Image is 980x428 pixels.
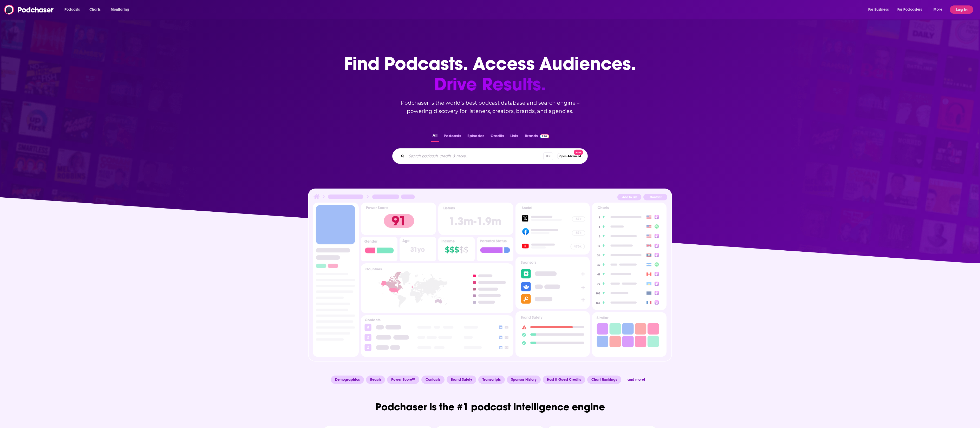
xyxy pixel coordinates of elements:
[392,148,588,164] div: Search podcasts, credits, & more...
[386,99,594,115] h2: Podchaser is the world’s best podcast database and search engine – powering discovery for listene...
[559,155,581,158] span: Open Advanced
[489,132,506,142] button: Credits
[868,6,889,13] span: For Business
[64,6,80,13] span: Podcasts
[89,6,101,13] span: Charts
[61,5,87,14] button: open menu
[478,376,505,384] span: Transcripts
[592,203,666,310] img: Podcast Insights Charts
[509,132,520,142] button: Lists
[587,376,621,384] span: Chart Rankings
[361,237,397,261] img: Podcast Insights Gender
[518,313,588,349] img: Podcast Insights Brand Safety
[543,152,553,160] span: ⌘ K
[421,376,445,384] span: Contacts
[477,237,513,261] img: Podcast Insights Parental Status
[313,193,667,202] img: Podcast Insights Header
[865,5,895,14] button: open menu
[331,376,364,384] span: Demographics
[515,203,590,255] img: Podcast Socials
[4,5,54,15] img: Podchaser - Follow, Share and Rate Podcasts
[897,6,922,13] span: For Podcasters
[930,5,949,14] button: open menu
[447,376,476,384] span: Brand Safety
[507,376,541,384] span: Sponsor History
[574,150,583,155] span: New
[111,6,129,13] span: Monitoring
[438,203,513,235] img: Podcast Insights Listens
[344,53,636,95] h1: Find Podcasts. Access Audiences.
[366,376,385,384] span: Reach
[442,132,463,142] button: Podcasts
[543,376,585,384] span: Host & Guest Credits
[540,134,549,138] img: Podchaser Pro
[107,5,136,14] button: open menu
[950,5,973,14] button: Log In
[525,132,549,142] a: BrandsPodchaser Pro
[361,315,513,357] img: Podcast Insights Contacts
[400,237,436,261] img: Podcast Insights Age
[387,376,419,384] span: Power Score™
[466,132,486,142] button: Episodes
[431,132,439,142] button: All
[361,263,513,313] img: Podcast Insights Countries
[324,400,656,413] h2: Podchaser is the #1 podcast intelligence engine
[594,314,664,349] img: Podcast Insights Similar Podcasts
[438,237,475,261] img: Podcast Insights Income
[894,5,930,14] button: open menu
[344,74,636,95] span: Drive Results.
[623,376,649,384] span: and more!
[515,257,590,309] img: Podcast Sponsors
[86,5,104,14] a: Charts
[933,6,942,13] span: More
[407,152,543,160] input: Search podcasts, credits, & more...
[361,203,436,235] img: Podcast Insights Power score
[557,153,583,159] button: Open AdvancedNew
[315,205,357,344] img: Podcast Insights Sidebar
